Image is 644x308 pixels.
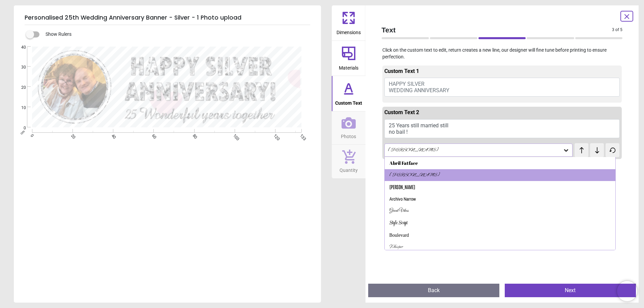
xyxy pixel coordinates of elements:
[335,97,362,107] span: Custom Text
[389,220,408,227] div: Style Script
[332,5,365,41] button: Dimensions
[13,45,26,50] span: 40
[340,164,358,174] span: Quantity
[505,284,636,297] button: Next
[368,284,499,297] button: Back
[336,26,361,36] span: Dimensions
[376,47,628,60] p: Click on the custom text to edit, return creates a new line, our designer will fine tune before p...
[389,232,409,239] div: Boulevard
[341,130,356,140] span: Photos
[612,27,622,33] span: 3 of 5
[389,184,415,190] div: [PERSON_NAME]
[389,172,440,179] div: [PERSON_NAME]
[384,109,419,115] span: Custom Text 2
[13,65,26,70] span: 30
[389,160,418,166] div: Abril Fatface
[617,281,637,301] iframe: Brevo live chat
[382,25,612,35] span: Text
[387,147,563,153] div: [PERSON_NAME]
[332,111,365,145] button: Photos
[389,244,403,251] div: Whisper
[384,68,419,74] span: Custom Text 1
[389,208,409,214] div: Great Vibes
[13,125,26,131] span: 0
[13,85,26,91] span: 20
[332,41,365,76] button: Materials
[332,76,365,111] button: Custom Text
[389,81,449,94] span: HAPPY SILVER WEDDING ANNIVERSARY
[25,11,310,25] h5: Personalised 25th Wedding Anniversary Banner - Silver - 1 Photo upload
[384,119,620,138] button: 25 Years still married still no bail !
[30,30,321,38] div: Show Rulers
[13,105,26,111] span: 10
[339,61,358,72] span: Materials
[389,196,416,203] div: Archivo Narrow
[332,145,365,178] button: Quantity
[384,78,620,97] button: HAPPY SILVER WEDDING ANNIVERSARY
